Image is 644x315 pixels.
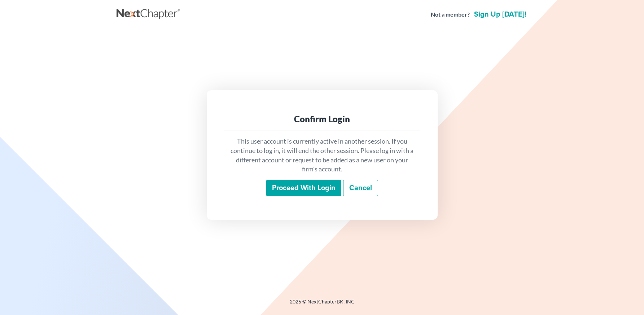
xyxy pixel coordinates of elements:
[343,180,378,196] a: Cancel
[230,137,415,174] p: This user account is currently active in another session. If you continue to log in, it will end ...
[117,298,528,311] div: 2025 © NextChapterBK, INC
[230,113,415,125] div: Confirm Login
[266,180,341,196] input: Proceed with login
[473,11,528,18] a: Sign up [DATE]!
[431,10,470,19] strong: Not a member?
